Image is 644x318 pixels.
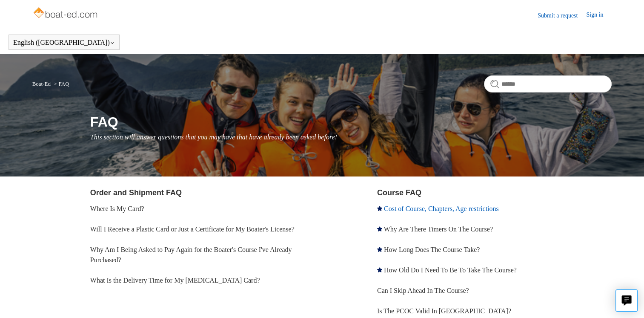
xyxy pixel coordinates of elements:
a: Boat-Ed [32,81,51,87]
a: Is The PCOC Valid In [GEOGRAPHIC_DATA]? [377,307,511,315]
svg: Promoted article [377,267,382,272]
svg: Promoted article [377,247,382,252]
img: Boat-Ed Help Center home page [32,5,100,22]
a: Sign in [586,10,612,20]
a: Can I Skip Ahead In The Course? [377,287,469,294]
li: FAQ [52,81,69,87]
svg: Promoted article [377,226,382,231]
input: Search [484,75,612,93]
a: Where Is My Card? [90,205,144,212]
button: English ([GEOGRAPHIC_DATA]) [13,39,115,46]
a: Submit a request [538,11,586,20]
a: Will I Receive a Plastic Card or Just a Certificate for My Boater's License? [90,225,295,233]
a: Why Are There Timers On The Course? [384,225,493,233]
button: Live chat [615,289,638,312]
a: Cost of Course, Chapters, Age restrictions [384,205,499,212]
li: Boat-Ed [32,81,52,87]
a: Why Am I Being Asked to Pay Again for the Boater's Course I've Already Purchased? [90,246,292,263]
p: This section will answer questions that you may have that have already been asked before! [90,132,612,142]
a: Order and Shipment FAQ [90,188,182,197]
h1: FAQ [90,112,612,132]
a: How Long Does The Course Take? [384,246,480,253]
svg: Promoted article [377,206,382,211]
a: How Old Do I Need To Be To Take The Course? [384,266,517,274]
a: What Is the Delivery Time for My [MEDICAL_DATA] Card? [90,277,260,284]
a: Course FAQ [377,188,421,197]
